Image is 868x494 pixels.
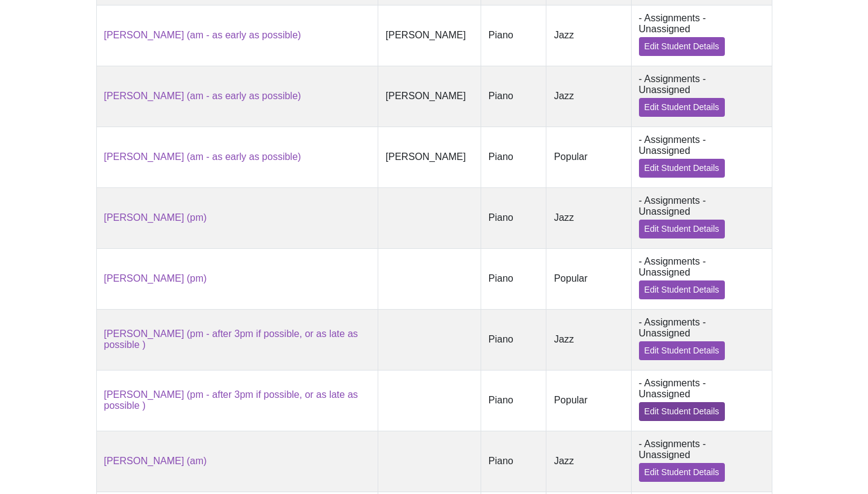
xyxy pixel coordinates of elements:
td: [PERSON_NAME] [378,127,481,187]
td: Piano [481,187,546,248]
a: [PERSON_NAME] (am - as early as possible) [104,91,302,101]
td: Jazz [546,309,631,370]
td: Piano [481,127,546,187]
a: [PERSON_NAME] (pm) [104,212,207,223]
a: Edit Student Details [639,280,725,299]
td: Piano [481,309,546,370]
a: [PERSON_NAME] (am - as early as possible) [104,151,302,162]
td: Jazz [546,5,631,66]
td: Piano [481,370,546,431]
a: Edit Student Details [639,220,725,238]
a: Edit Student Details [639,402,725,421]
td: - Assignments - Unassigned [631,66,772,127]
td: Piano [481,66,546,127]
td: - Assignments - Unassigned [631,431,772,492]
td: - Assignments - Unassigned [631,187,772,248]
td: Piano [481,431,546,492]
td: Popular [546,248,631,309]
td: Piano [481,5,546,66]
a: [PERSON_NAME] (pm - after 3pm if possible, or as late as possible ) [104,329,358,350]
td: - Assignments - Unassigned [631,127,772,187]
td: Piano [481,248,546,309]
td: [PERSON_NAME] [378,5,481,66]
a: Edit Student Details [639,37,725,56]
td: - Assignments - Unassigned [631,248,772,309]
a: Edit Student Details [639,98,725,117]
a: [PERSON_NAME] (am - as early as possible) [104,30,302,40]
td: Jazz [546,187,631,248]
a: [PERSON_NAME] (pm - after 3pm if possible, or as late as possible ) [104,389,358,411]
a: [PERSON_NAME] (am) [104,456,207,466]
a: [PERSON_NAME] (pm) [104,273,207,284]
td: - Assignments - Unassigned [631,370,772,431]
td: - Assignments - Unassigned [631,309,772,370]
td: Popular [546,370,631,431]
a: Edit Student Details [639,159,725,178]
td: - Assignments - Unassigned [631,5,772,66]
a: Edit Student Details [639,341,725,360]
td: Popular [546,127,631,187]
a: Edit Student Details [639,463,725,482]
td: Jazz [546,431,631,492]
td: [PERSON_NAME] [378,66,481,127]
td: Jazz [546,66,631,127]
